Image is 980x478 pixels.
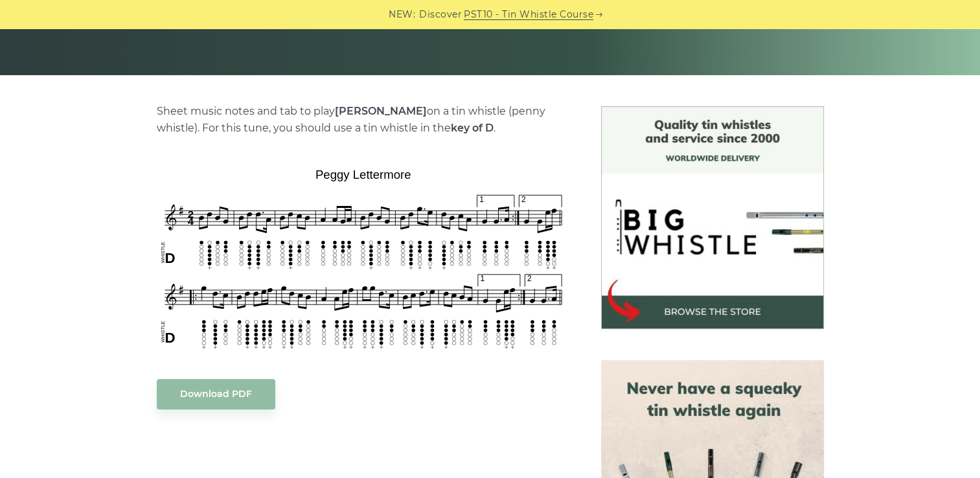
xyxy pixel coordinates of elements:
a: Download PDF [157,379,275,409]
img: Peggy Lettermore Tin Whistle Tabs & Sheet Music [157,163,570,352]
p: Sheet music notes and tab to play on a tin whistle (penny whistle). For this tune, you should use... [157,103,570,137]
span: Discover [419,7,462,22]
span: NEW: [389,7,415,22]
a: PST10 - Tin Whistle Course [464,7,593,22]
strong: key of D [451,122,494,134]
strong: [PERSON_NAME] [335,105,427,117]
img: BigWhistle Tin Whistle Store [601,106,824,329]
